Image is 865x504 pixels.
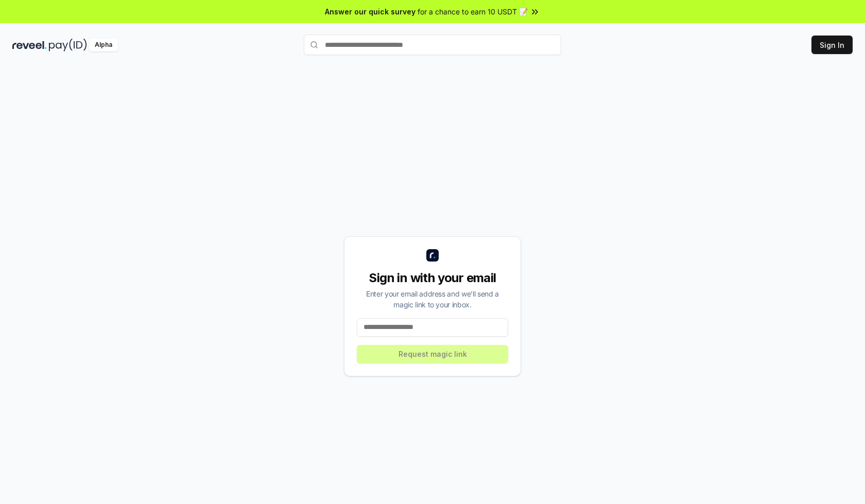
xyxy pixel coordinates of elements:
[418,6,528,17] span: for a chance to earn 10 USDT 📝
[811,36,853,54] button: Sign In
[12,39,47,51] img: reveel_dark
[325,6,416,17] span: Answer our quick survey
[49,39,87,51] img: pay_id
[426,249,439,262] img: logo_small
[357,270,508,286] div: Sign in with your email
[357,288,508,310] div: Enter your email address and we’ll send a magic link to your inbox.
[89,39,118,51] div: Alpha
